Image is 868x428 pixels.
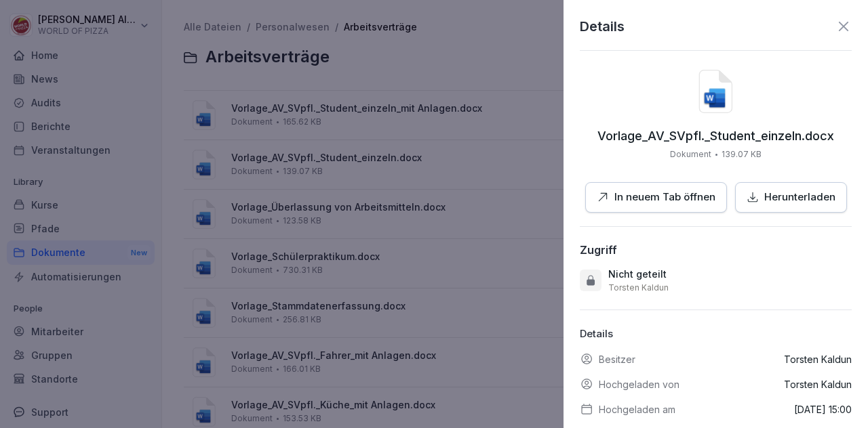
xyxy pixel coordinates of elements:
[764,190,835,205] p: Herunterladen
[735,182,847,213] button: Herunterladen
[580,16,625,37] p: Details
[580,326,852,342] p: Details
[784,377,852,391] p: Torsten Kaldun
[608,267,667,281] p: Nicht geteilt
[794,402,852,416] p: [DATE] 15:00
[599,402,675,416] p: Hochgeladen am
[614,190,715,205] p: In neuem Tab öffnen
[599,377,679,391] p: Hochgeladen von
[784,352,852,366] p: Torsten Kaldun
[670,148,711,160] p: Dokument
[585,182,727,213] button: In neuem Tab öffnen
[722,148,762,160] p: 139.07 KB
[608,282,669,293] p: Torsten Kaldun
[580,243,617,257] div: Zugriff
[599,352,635,366] p: Besitzer
[597,129,834,143] p: Vorlage_AV_SVpfl._Student_einzeln.docx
